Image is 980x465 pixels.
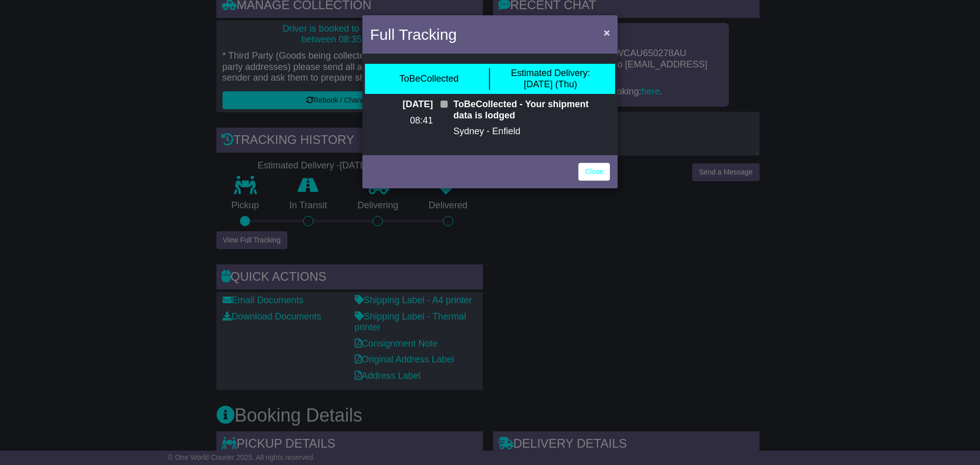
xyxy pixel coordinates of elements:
[453,99,610,121] p: ToBeCollected - Your shipment data is lodged
[370,115,433,127] p: 08:41
[604,27,610,38] span: ×
[511,68,590,78] span: Estimated Delivery:
[599,22,615,43] button: Close
[511,68,590,90] div: [DATE] (Thu)
[370,99,433,110] p: [DATE]
[370,23,457,46] h4: Full Tracking
[578,163,610,181] a: Close
[399,74,458,85] div: ToBeCollected
[453,126,610,137] p: Sydney - Enfield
